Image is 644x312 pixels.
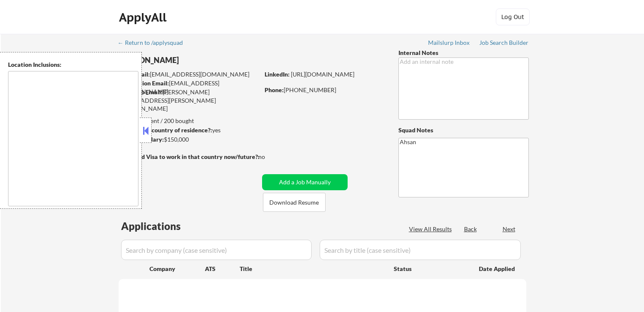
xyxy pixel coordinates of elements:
[119,79,259,96] div: [EMAIL_ADDRESS][DOMAIN_NAME]
[265,71,290,78] strong: LinkedIn:
[409,225,454,233] div: View All Results
[118,126,257,134] div: yes
[479,265,516,273] div: Date Applied
[258,153,282,161] div: no
[121,221,205,231] div: Applications
[118,39,191,48] a: ← Return to /applysquad
[394,261,467,276] div: Status
[262,174,348,190] button: Add a Job Manually
[265,86,284,93] strong: Phone:
[428,39,470,48] a: Mailslurp Inbox
[119,55,293,66] div: [PERSON_NAME]
[263,193,326,212] button: Download Resume
[118,135,259,144] div: $150,000
[240,265,386,273] div: Title
[118,117,259,125] div: 68 sent / 200 bought
[291,71,354,78] a: [URL][DOMAIN_NAME]
[119,10,169,25] div: ApplyAll
[496,8,530,25] button: Log Out
[265,86,384,94] div: [PHONE_NUMBER]
[118,126,212,134] strong: Can work in country of residence?:
[8,60,138,69] div: Location Inclusions:
[121,240,312,260] input: Search by company (case sensitive)
[503,225,516,233] div: Next
[118,40,191,46] div: ← Return to /applysquad
[479,40,529,46] div: Job Search Builder
[320,240,521,260] input: Search by title (case sensitive)
[119,153,260,160] strong: Will need Visa to work in that country now/future?:
[428,40,470,46] div: Mailslurp Inbox
[119,70,259,79] div: [EMAIL_ADDRESS][DOMAIN_NAME]
[398,126,529,134] div: Squad Notes
[119,88,259,113] div: [PERSON_NAME][EMAIL_ADDRESS][PERSON_NAME][DOMAIN_NAME]
[149,265,205,273] div: Company
[205,265,240,273] div: ATS
[398,49,529,57] div: Internal Notes
[464,225,478,233] div: Back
